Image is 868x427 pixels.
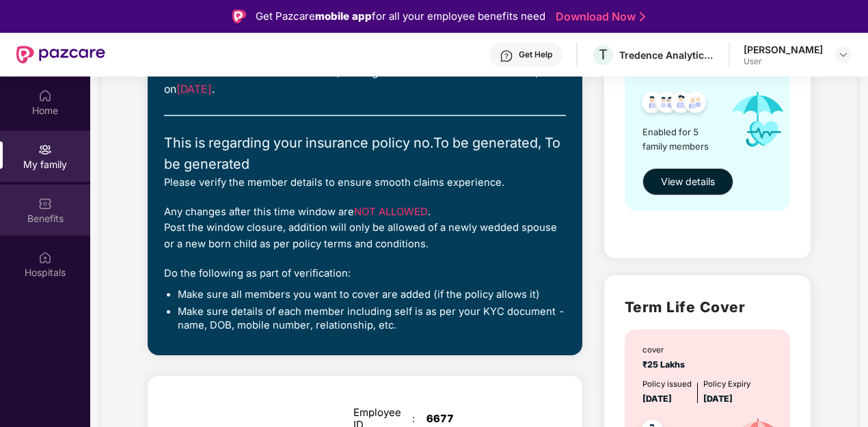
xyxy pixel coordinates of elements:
img: svg+xml;base64,PHN2ZyBpZD0iSGVscC0zMngzMiIgeG1sbnM9Imh0dHA6Ly93d3cudzMub3JnLzIwMDAvc3ZnIiB3aWR0aD... [500,49,513,63]
span: View details [661,174,715,189]
img: Logo [232,10,246,23]
div: Get Pazcare for all your employee benefits need [256,8,545,25]
div: Your account will be auto verified (existing details will be considered as is) on . [164,64,566,98]
div: : [412,413,426,425]
div: cover [642,344,689,357]
img: svg+xml;base64,PHN2ZyBpZD0iSG9tZSIgeG1sbnM9Imh0dHA6Ly93d3cudzMub3JnLzIwMDAvc3ZnIiB3aWR0aD0iMjAiIG... [38,89,52,102]
div: Policy issued [642,378,692,391]
img: svg+xml;base64,PHN2ZyB4bWxucz0iaHR0cDovL3d3dy53My5vcmcvMjAwMC9zdmciIHdpZHRoPSI0OC45NDMiIGhlaWdodD... [636,87,669,121]
img: svg+xml;base64,PHN2ZyBpZD0iQmVuZWZpdHMiIHhtbG5zPSJodHRwOi8vd3d3LnczLm9yZy8yMDAwL3N2ZyIgd2lkdGg9Ij... [38,197,52,210]
div: Please verify the member details to ensure smooth claims experience. [164,175,566,191]
a: Download Now [556,10,641,24]
div: Tredence Analytics Solutions Private Limited [619,49,715,61]
span: ₹25 Lakhs [642,359,689,370]
li: Make sure all members you want to cover are added (if the policy allows it) [178,288,566,302]
img: icon [720,78,796,161]
div: User [744,56,823,67]
span: T [599,46,608,63]
strong: mobile app [315,10,372,23]
img: New Pazcare Logo [16,46,105,64]
div: Do the following as part of verification: [164,266,566,281]
img: svg+xml;base64,PHN2ZyBpZD0iRHJvcGRvd24tMzJ4MzIiIHhtbG5zPSJodHRwOi8vd3d3LnczLm9yZy8yMDAwL3N2ZyIgd2... [838,49,849,60]
div: Policy Expiry [703,378,750,391]
div: 6677 [426,413,529,425]
span: [DATE] [703,394,733,404]
h2: Term Life Cover [625,296,790,318]
button: View details [642,168,733,195]
li: Make sure details of each member including self is as per your KYC document - name, DOB, mobile n... [178,305,566,332]
div: Any changes after this time window are . Post the window closure, addition will only be allowed o... [164,204,566,252]
span: [DATE] [642,394,672,404]
img: svg+xml;base64,PHN2ZyB4bWxucz0iaHR0cDovL3d3dy53My5vcmcvMjAwMC9zdmciIHdpZHRoPSI0OC45NDMiIGhlaWdodD... [679,87,712,121]
div: Get Help [519,49,552,60]
img: svg+xml;base64,PHN2ZyB4bWxucz0iaHR0cDovL3d3dy53My5vcmcvMjAwMC9zdmciIHdpZHRoPSI0OC45NDMiIGhlaWdodD... [664,87,698,121]
div: This is regarding your insurance policy no. To be generated, To be generated [164,133,566,175]
img: svg+xml;base64,PHN2ZyBpZD0iSG9zcGl0YWxzIiB4bWxucz0iaHR0cDovL3d3dy53My5vcmcvMjAwMC9zdmciIHdpZHRoPS... [38,251,52,264]
span: Enabled for 5 family members [642,125,720,153]
img: svg+xml;base64,PHN2ZyB3aWR0aD0iMjAiIGhlaWdodD0iMjAiIHZpZXdCb3g9IjAgMCAyMCAyMCIgZmlsbD0ibm9uZSIgeG... [38,143,52,156]
div: [PERSON_NAME] [744,43,823,56]
img: svg+xml;base64,PHN2ZyB4bWxucz0iaHR0cDovL3d3dy53My5vcmcvMjAwMC9zdmciIHdpZHRoPSI0OC45MTUiIGhlaWdodD... [650,87,683,121]
span: NOT ALLOWED [354,206,428,218]
span: [DATE] [176,83,212,96]
img: Stroke [640,10,645,24]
